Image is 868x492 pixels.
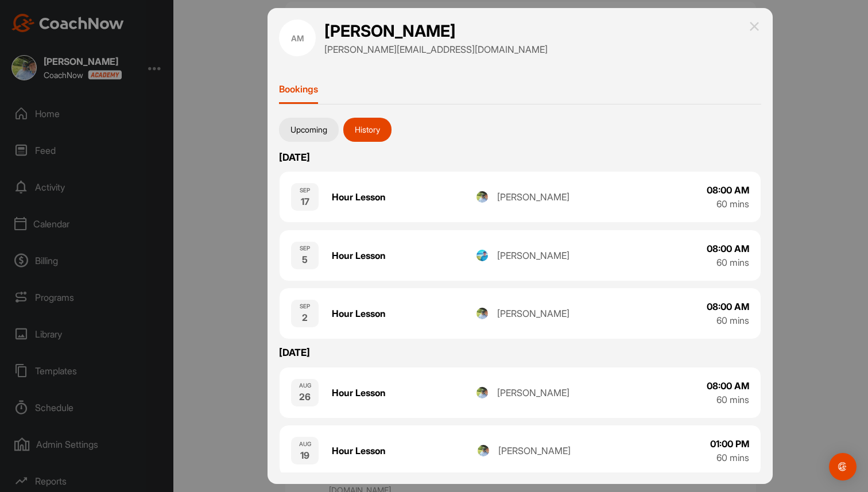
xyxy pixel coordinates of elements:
[332,190,476,204] div: Hour Lesson
[716,451,749,464] div: 60 mins
[279,150,761,165] p: [DATE]
[497,249,569,262] div: [PERSON_NAME]
[497,307,569,320] div: [PERSON_NAME]
[279,118,339,142] button: Upcoming
[498,444,571,458] div: [PERSON_NAME]
[332,249,476,262] div: Hour Lesson
[299,390,311,404] div: 26
[299,381,311,390] div: AUG
[747,20,761,33] img: close
[300,448,309,462] div: 19
[476,191,488,203] img: profile_image
[707,379,749,393] div: 08:00 AM
[301,195,309,208] div: 17
[710,437,749,451] div: 01:00 PM
[476,250,488,261] img: profile_image
[279,83,318,95] p: Bookings
[302,311,308,324] div: 2
[302,253,308,266] div: 5
[476,308,488,319] img: profile_image
[332,444,478,458] div: Hour Lesson
[478,445,489,456] img: profile_image
[300,302,310,311] div: SEP
[716,255,749,269] div: 60 mins
[476,387,488,398] img: profile_image
[332,386,476,400] div: Hour Lesson
[497,190,569,204] div: [PERSON_NAME]
[300,244,310,253] div: SEP
[716,197,749,211] div: 60 mins
[497,386,569,400] div: [PERSON_NAME]
[332,307,476,320] div: Hour Lesson
[707,183,749,197] div: 08:00 AM
[300,186,310,195] div: SEP
[279,20,316,56] div: AM
[707,300,749,313] div: 08:00 AM
[707,242,749,255] div: 08:00 AM
[716,393,749,406] div: 60 mins
[716,313,749,327] div: 60 mins
[829,453,857,481] div: Open Intercom Messenger
[279,346,761,360] p: [DATE]
[299,440,311,448] div: AUG
[343,118,392,142] button: History
[324,42,548,56] p: [PERSON_NAME][EMAIL_ADDRESS][DOMAIN_NAME]
[324,20,548,42] h1: [PERSON_NAME]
